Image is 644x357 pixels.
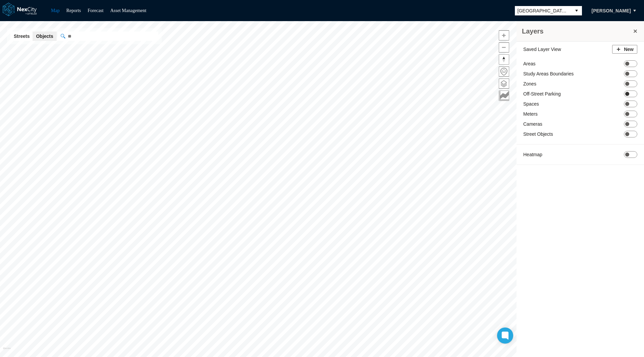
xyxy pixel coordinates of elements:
button: Zoom out [499,42,509,53]
span: Reset bearing to north [499,55,509,64]
span: [PERSON_NAME] [592,7,631,14]
span: Zoom out [499,43,509,52]
button: Objects [33,32,56,41]
button: Streets [10,32,33,41]
button: Home [499,66,509,77]
button: Zoom in [499,30,509,41]
label: Areas [523,60,536,67]
button: Key metrics [499,91,509,101]
span: Zoom in [499,31,509,40]
label: Saved Layer View [523,46,561,53]
button: select [571,6,582,15]
span: Objects [36,33,53,40]
a: Reports [66,8,81,13]
a: Map [51,8,60,13]
button: Layers management [499,78,509,89]
a: Mapbox homepage [3,347,11,355]
label: Off-Street Parking [523,91,561,97]
span: New [624,46,634,53]
label: Zones [523,80,536,87]
a: Forecast [88,8,103,13]
label: Spaces [523,101,539,107]
button: New [612,45,637,54]
span: [GEOGRAPHIC_DATA][PERSON_NAME] [518,7,569,14]
button: Reset bearing to north [499,54,509,65]
label: Heatmap [523,151,542,158]
a: Asset Management [110,8,147,13]
button: [PERSON_NAME] [585,5,638,16]
label: Meters [523,111,538,117]
h3: Layers [522,26,632,36]
label: Study Areas Boundaries [523,70,574,77]
span: Streets [14,33,30,40]
label: Street Objects [523,131,553,137]
label: Cameras [523,121,542,127]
